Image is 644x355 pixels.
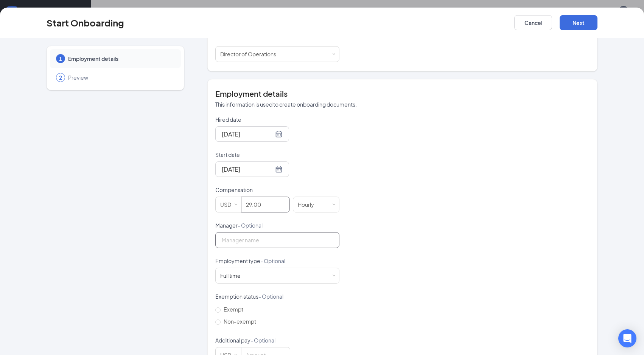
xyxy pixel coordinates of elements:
span: - Optional [258,293,283,300]
span: Employment details [68,55,173,62]
p: Exemption status [215,293,339,300]
div: Hourly [298,197,319,212]
span: Director of Operations [220,51,276,57]
p: Employment type [215,257,339,265]
input: Amount [241,197,289,212]
p: Manager [215,222,339,229]
p: Start date [215,151,339,158]
p: This information is used to create onboarding documents. [215,101,590,108]
div: [object Object] [220,272,246,279]
h3: Start Onboarding [47,16,124,29]
span: Preview [68,74,173,81]
p: Additional pay [215,336,339,344]
input: Aug 23, 2025 [222,129,274,139]
span: Exempt [221,306,246,313]
div: USD [220,197,236,212]
span: 1 [59,55,62,62]
span: - Optional [250,337,275,344]
div: Open Intercom Messenger [618,329,636,347]
input: Aug 26, 2025 [222,164,274,174]
p: Hired date [215,116,339,123]
div: [object Object] [220,47,282,62]
span: - Optional [260,257,285,264]
span: - Optional [238,222,263,229]
h4: Employment details [215,88,590,99]
span: Non-exempt [221,318,259,325]
input: Manager name [215,232,339,248]
button: Next [560,15,597,30]
div: Full time [220,272,241,279]
span: 2 [59,74,62,81]
button: Cancel [514,15,552,30]
p: Compensation [215,186,339,194]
